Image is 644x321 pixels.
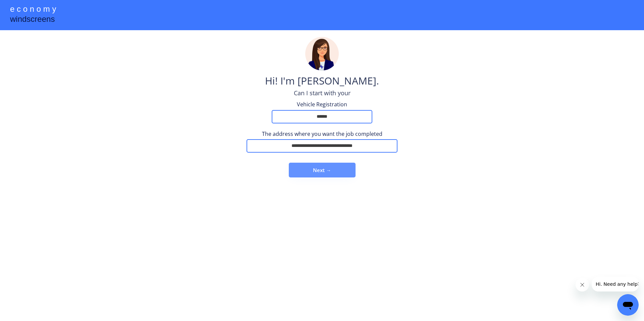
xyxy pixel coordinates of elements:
div: windscreens [10,13,55,26]
iframe: Close message [576,278,589,291]
iframe: Button to launch messaging window [617,294,639,316]
button: Next → [289,163,356,177]
div: Can I start with your [294,89,351,97]
span: Hi. Need any help? [4,5,48,10]
div: Hi! I'm [PERSON_NAME]. [265,74,379,89]
div: Vehicle Registration [288,101,356,108]
div: e c o n o m y [10,3,56,16]
div: The address where you want the job completed [247,130,397,138]
img: madeline.png [305,37,339,70]
iframe: Message from company [592,277,639,291]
